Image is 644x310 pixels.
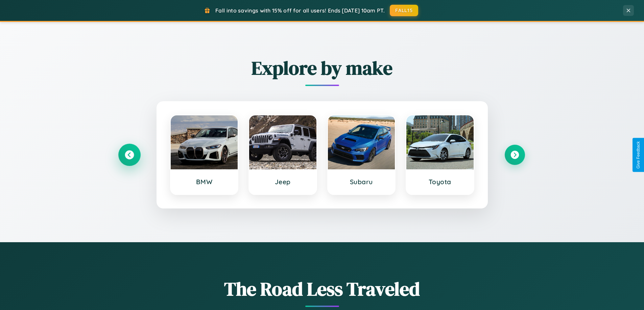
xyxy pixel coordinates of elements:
[119,55,525,81] h2: Explore by make
[177,178,231,186] h3: BMW
[413,178,467,186] h3: Toyota
[636,141,641,169] div: Give Feedback
[215,7,385,14] span: Fall into savings with 15% off for all users! Ends [DATE] 10am PT.
[335,178,388,186] h3: Subaru
[256,178,310,186] h3: Jeep
[390,5,418,16] button: FALL15
[119,276,525,302] h1: The Road Less Traveled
